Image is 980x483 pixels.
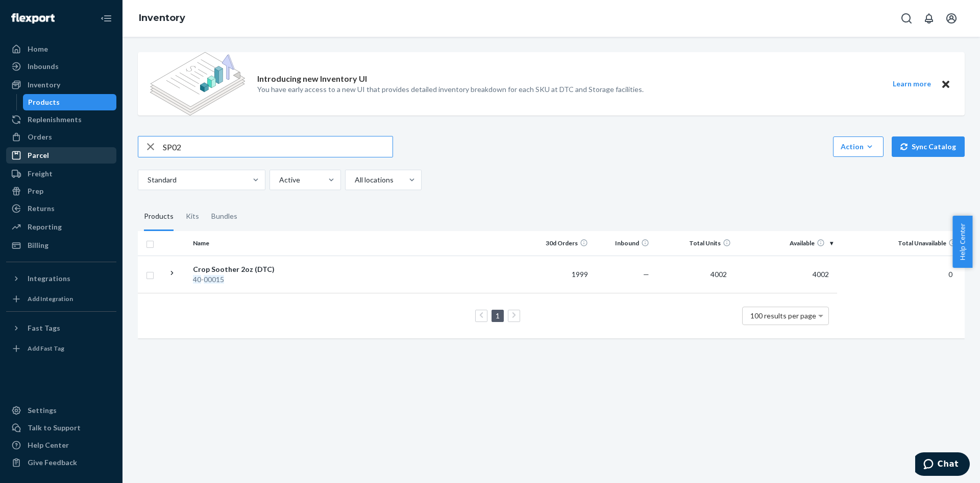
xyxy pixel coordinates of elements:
[28,222,62,232] div: Reporting
[28,294,73,303] div: Add Integration
[750,311,816,320] span: 100 results per page
[146,175,148,185] input: Standard
[28,114,82,125] div: Replenishments
[28,169,53,179] div: Freight
[139,12,185,24] a: Inventory
[186,202,199,231] div: Kits
[952,216,972,268] button: Help Center
[706,270,731,279] span: 4002
[494,311,502,320] a: Page 1 is your current page
[204,275,224,284] em: 00015
[150,52,245,116] img: new-reports-banner-icon.82668bd98b6a51aee86340f2a7b77ae3.png
[131,4,193,33] ol: breadcrumbs
[28,273,70,284] div: Integrations
[6,320,116,336] button: Fast Tags
[886,78,937,90] button: Learn more
[28,132,52,142] div: Orders
[6,183,116,199] a: Prep
[28,97,60,107] div: Products
[6,340,116,357] a: Add Fast Tag
[23,94,117,110] a: Products
[28,203,55,214] div: Returns
[189,231,304,256] th: Name
[28,344,64,353] div: Add Fast Tag
[6,437,116,453] a: Help Center
[939,78,952,90] button: Close
[592,231,653,256] th: Inbound
[6,166,116,182] a: Freight
[837,231,965,256] th: Total Unavailable
[163,136,393,157] input: Search inventory by name or sku
[531,256,592,293] td: 1999
[841,142,876,152] div: Action
[257,84,644,95] p: You have early access to a new UI that provides detailed inventory breakdown for each SKU at DTC ...
[944,270,957,279] span: 0
[28,80,60,90] div: Inventory
[6,129,116,145] a: Orders
[915,452,970,478] iframe: Opens a widget where you can chat to one of our agents
[531,231,592,256] th: 30d Orders
[6,111,116,128] a: Replenishments
[278,175,279,185] input: Active
[892,136,965,157] button: Sync Catalog
[193,274,300,285] div: -
[193,275,201,284] em: 40
[941,8,962,29] button: Open account menu
[6,291,116,307] a: Add Integration
[6,454,116,471] button: Give Feedback
[28,323,60,333] div: Fast Tags
[28,150,49,160] div: Parcel
[6,237,116,254] a: Billing
[653,231,735,256] th: Total Units
[6,270,116,287] button: Integrations
[808,270,833,279] span: 4002
[6,41,116,57] a: Home
[28,423,81,433] div: Talk to Support
[96,8,116,29] button: Close Navigation
[28,405,57,416] div: Settings
[257,73,367,85] p: Introducing new Inventory UI
[11,13,55,24] img: Flexport logo
[28,186,43,196] div: Prep
[28,44,48,54] div: Home
[193,264,300,274] div: Crop Soother 2oz (DTC)
[6,77,116,93] a: Inventory
[354,175,355,185] input: All locations
[6,420,116,436] button: Talk to Support
[6,147,116,164] a: Parcel
[28,61,59,72] div: Inbounds
[6,200,116,217] a: Returns
[643,270,649,279] span: —
[28,457,77,468] div: Give Feedback
[6,219,116,235] a: Reporting
[735,231,837,256] th: Available
[211,202,237,231] div: Bundles
[833,136,884,157] button: Action
[6,402,116,419] a: Settings
[28,440,69,450] div: Help Center
[144,202,174,231] div: Products
[919,8,939,29] button: Open notifications
[6,58,116,75] a: Inbounds
[28,240,48,250] div: Billing
[896,8,917,29] button: Open Search Box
